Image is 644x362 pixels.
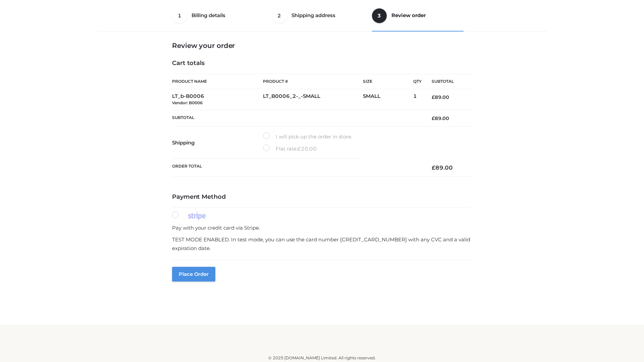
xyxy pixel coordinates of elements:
th: Product # [263,74,363,89]
td: SMALL [363,89,413,110]
th: Order Total [172,159,422,177]
th: Qty [413,74,422,89]
td: LT_B0006_2-_-SMALL [263,89,363,110]
td: LT_b-B0006 [172,89,263,110]
h3: Review your order [172,42,472,50]
label: I will pick up the order in store. [263,132,352,141]
th: Size [363,74,410,89]
th: Subtotal [172,110,422,126]
div: © 2025 [DOMAIN_NAME] Limited. All rights reserved. [100,355,544,361]
th: Shipping [172,127,263,159]
bdi: 89.00 [432,164,453,171]
th: Product Name [172,74,263,89]
button: Place order [172,267,215,282]
th: Subtotal [422,74,472,89]
td: 1 [413,89,422,110]
h4: Payment Method [172,193,472,201]
span: £ [432,115,435,121]
p: TEST MODE ENABLED. In test mode, you can use the card number [CREDIT_CARD_NUMBER] with any CVC an... [172,235,472,252]
bdi: 89.00 [432,94,449,100]
bdi: 20.00 [298,145,317,152]
small: Vendor: B0006 [172,100,203,105]
span: £ [432,164,435,171]
span: £ [432,94,435,100]
span: £ [298,145,301,152]
h4: Cart totals [172,60,472,67]
label: Flat rate: [263,144,317,153]
p: Pay with your credit card via Stripe. [172,224,472,232]
bdi: 89.00 [432,115,449,121]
